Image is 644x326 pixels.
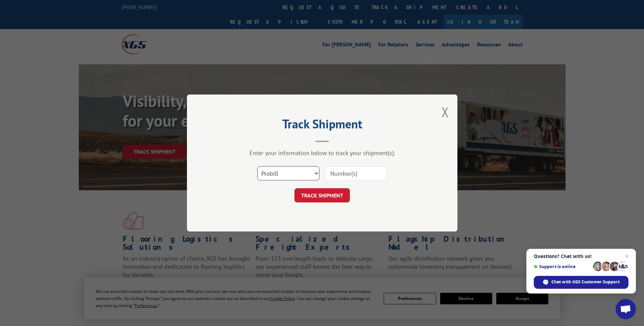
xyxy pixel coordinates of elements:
[294,188,350,202] button: TRACK SHIPMENT
[534,264,591,269] span: Support is online
[442,103,449,121] button: Close modal
[325,166,387,180] input: Number(s)
[221,119,424,132] h2: Track Shipment
[551,279,620,285] span: Chat with XGS Customer Support
[534,276,628,289] div: Chat with XGS Customer Support
[623,252,631,260] span: Close chat
[616,299,636,319] div: Open chat
[221,149,424,157] div: Enter your information below to track your shipment(s).
[534,254,628,259] span: Questions? Chat with us!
